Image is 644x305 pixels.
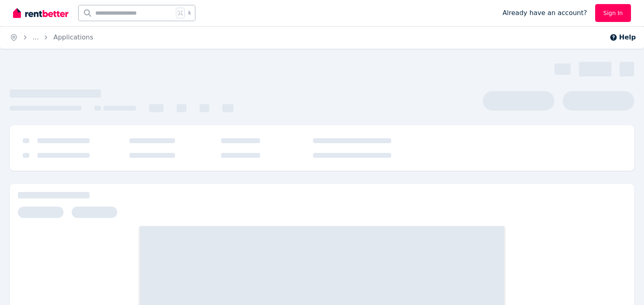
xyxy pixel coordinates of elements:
img: RentBetter [13,7,68,19]
a: Applications [53,33,93,41]
a: Sign In [595,4,631,22]
span: k [188,10,191,16]
span: ... [33,33,39,41]
span: Already have an account? [502,8,587,18]
button: Help [609,33,636,42]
